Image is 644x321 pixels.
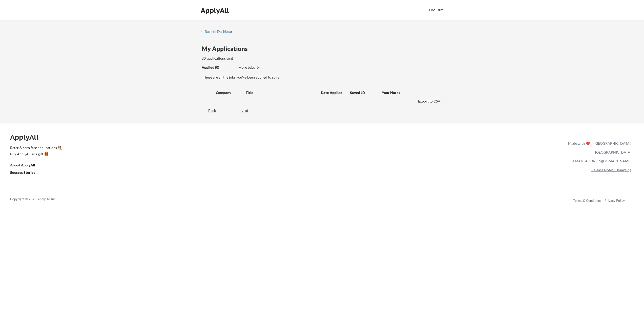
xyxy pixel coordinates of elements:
div: Company [216,90,241,95]
button: Log Out [426,5,446,15]
div: ← Back to Dashboard [200,30,238,33]
div: Date Applied [321,90,343,95]
div: Saved JD [350,88,382,97]
a: Release Notes/Changelog [591,168,631,172]
div: Applied (0) [202,65,235,70]
a: Privacy Policy [605,199,625,203]
a: About ApplyAll [10,162,42,169]
div: Export to CSV ↓ [418,99,444,104]
div: ApplyAll [201,6,231,15]
div: These are all the jobs you've been applied to so far. [203,75,444,80]
div: These are all the jobs you've been applied to so far. [202,65,235,70]
div: Buy ApplyAll as a gift 🎁 [10,152,61,156]
a: Buy ApplyAll as a gift 🎁 [10,151,61,158]
a: Terms & Conditions [573,199,601,203]
div: More Jobs (0) [238,65,276,70]
div: Back [200,108,216,113]
div: ApplyAll [10,133,44,141]
u: Success Stories [10,170,35,175]
a: ← Back to Dashboard [200,30,238,35]
div: Your Notes [382,90,440,95]
div: These are job applications we think you'd be a good fit for, but couldn't apply you to automatica... [238,65,276,70]
div: Title [246,90,316,95]
a: Refer & earn free applications 👯‍♀️ [10,146,462,151]
a: Success Stories [10,170,42,176]
div: My Applications [202,46,252,52]
div: Next [241,108,254,113]
a: [EMAIL_ADDRESS][DOMAIN_NAME] [572,159,631,163]
u: About ApplyAll [10,163,35,167]
div: Copyright © 2025 Apply All Inc [10,197,68,202]
div: Made with ❤️ in [GEOGRAPHIC_DATA], [GEOGRAPHIC_DATA] [566,139,631,157]
div: 80 applications sent [202,56,300,61]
